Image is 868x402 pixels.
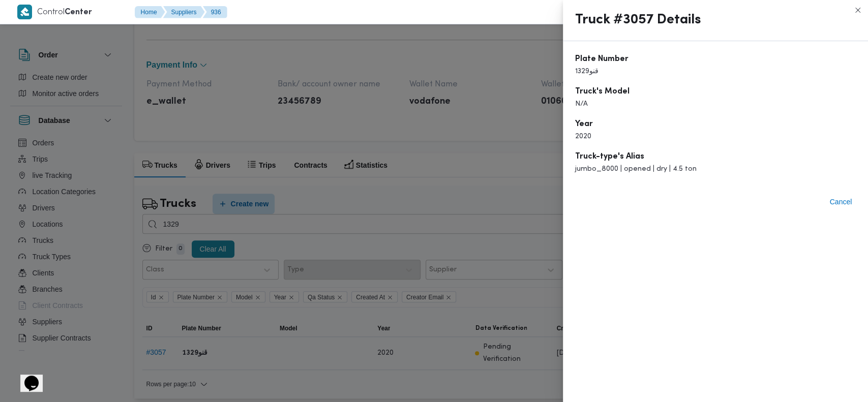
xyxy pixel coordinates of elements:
[575,12,856,28] h2: Truck #3057 Details
[575,98,856,110] dd: N/A
[163,6,205,18] button: Suppliers
[65,9,92,16] b: Center
[17,5,32,19] img: X8yXhbKr1z7QwAAAABJRU5ErkJggg==
[852,4,864,16] button: Close this dialog
[829,196,852,208] span: Cancel
[575,86,856,98] dt: Truck's Model
[575,151,856,163] dt: Truck-type's Alias
[135,6,165,18] button: Home
[575,163,856,175] dd: jumbo_8000 | opened | dry | 4.5 ton
[575,53,856,66] dt: Plate Number
[575,118,856,131] dt: Year
[575,66,856,78] dd: قنو1329
[203,6,227,18] button: 936
[825,192,856,212] button: Cancel
[10,361,43,392] iframe: chat widget
[575,131,856,143] dd: 2020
